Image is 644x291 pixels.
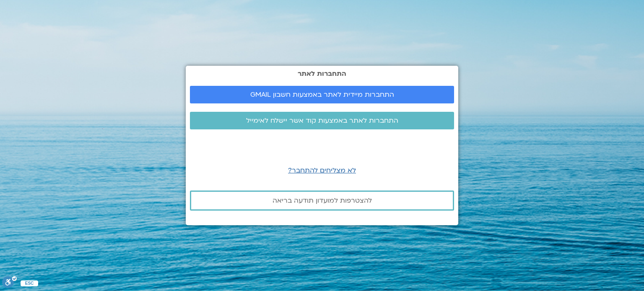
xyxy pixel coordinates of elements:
[288,166,356,175] a: לא מצליחים להתחבר?
[246,117,398,124] span: התחברות לאתר באמצעות קוד אשר יישלח לאימייל
[273,197,372,204] span: להצטרפות למועדון תודעה בריאה
[250,91,394,98] span: התחברות מיידית לאתר באמצעות חשבון GMAIL
[190,70,454,77] h2: התחברות לאתר
[190,112,454,129] a: התחברות לאתר באמצעות קוד אשר יישלח לאימייל
[190,86,454,103] a: התחברות מיידית לאתר באמצעות חשבון GMAIL
[190,191,454,211] a: להצטרפות למועדון תודעה בריאה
